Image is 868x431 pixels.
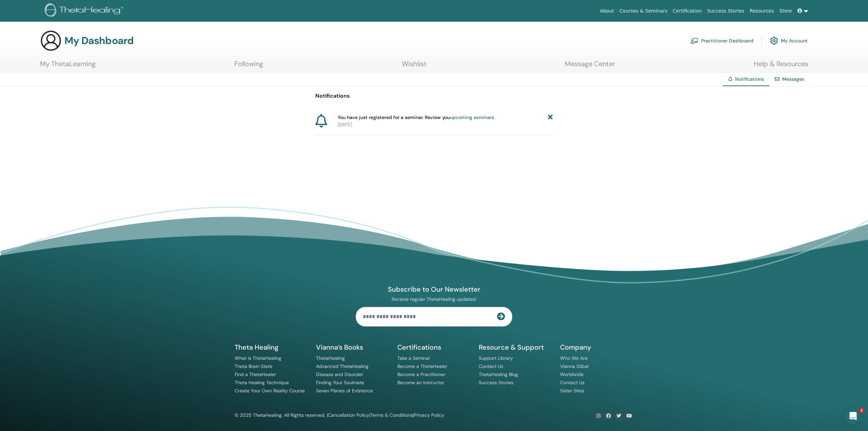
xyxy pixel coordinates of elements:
[560,363,589,369] a: Vianna Stibal
[234,60,263,73] a: Following
[479,355,513,361] a: Support Library
[338,114,494,121] span: You have just registered for a seminar. Review you
[235,388,305,394] a: Create Your Own Reality Course
[782,76,804,82] a: Messages
[316,379,364,386] a: Finding Your Soulmate
[397,363,447,369] a: Become a ThetaHealer
[560,343,633,352] h5: Company
[597,5,616,17] a: About
[235,411,444,419] div: © 2025 ThetaHealing. All Rights reserved. | | |
[690,38,698,44] img: chalkboard-teacher.svg
[370,412,413,418] a: Terms & Conditions
[397,371,446,377] a: Become a Practitioner
[414,412,444,418] a: Privacy Policy
[40,60,96,73] a: My ThetaLearning
[560,355,588,361] a: Who We Are
[316,363,369,369] a: Advanced ThetaHealing
[479,363,503,369] a: Contact Us
[235,355,281,361] a: What is ThetaHealing
[328,412,369,418] a: Cancellation Policy
[402,60,427,73] a: Wishlist
[845,408,861,424] iframe: Intercom live chat
[356,296,512,302] p: Receive regular ThetaHealing updates!
[754,60,808,73] a: Help & Resources
[560,379,585,386] a: Contact Us
[747,5,777,17] a: Resources
[315,92,553,100] p: Notifications
[479,371,518,377] a: ThetaHealing Blog
[617,5,670,17] a: Courses & Seminars
[45,3,126,19] img: logo.png
[397,355,430,361] a: Take a Seminar
[235,363,272,369] a: Theta Brain State
[397,343,471,352] h5: Certifications
[479,343,552,352] h5: Resource & Support
[316,371,363,377] a: Disease and Disorder
[338,121,553,128] p: [DATE]
[565,60,615,73] a: Message Center
[705,5,747,17] a: Success Stories
[770,33,808,48] a: My Account
[479,379,513,386] a: Success Stories
[235,343,308,352] h5: Theta Healing
[316,355,345,361] a: ThetaHealing
[735,76,764,82] span: Notifications
[560,388,584,394] a: Sister Sites
[40,30,62,52] img: generic-user-icon.jpg
[397,379,444,386] a: Become an Instructor
[777,5,795,17] a: Store
[316,388,373,394] a: Seven Planes of Existence
[690,33,753,48] a: Practitioner Dashboard
[64,35,134,47] h3: My Dashboard
[450,114,494,120] a: upcoming seminars
[316,343,389,352] h5: Vianna’s Books
[235,379,289,386] a: Theta Healing Technique
[670,5,704,17] a: Certification
[235,371,276,377] a: Find a ThetaHealer
[356,285,512,294] h4: Subscribe to Our Newsletter
[770,35,778,46] img: cog.svg
[560,371,584,377] a: Worldwide
[859,408,864,413] span: 2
